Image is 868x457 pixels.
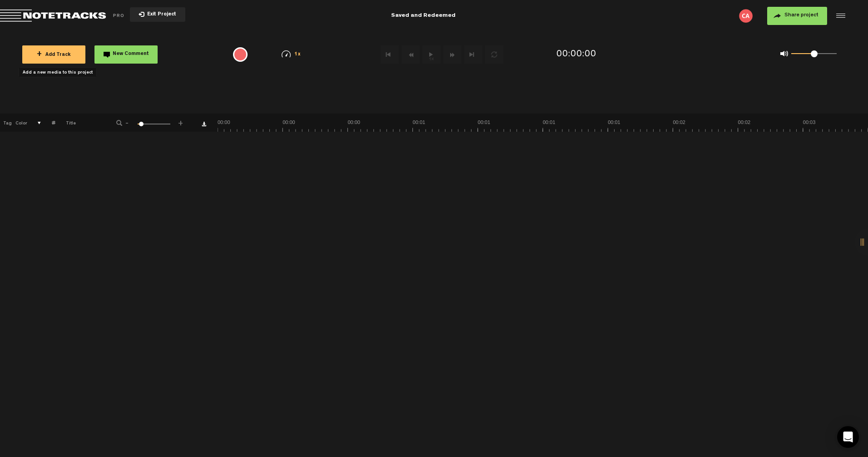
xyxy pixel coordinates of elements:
button: 1x [422,45,441,64]
div: {{ tooltip_message }} [233,47,248,62]
span: Add a new media to this project [23,70,93,75]
span: Share project [784,13,818,18]
button: +Add Track [22,45,85,64]
span: Exit Project [144,12,176,17]
button: Share project [767,7,827,25]
img: letters [739,9,753,23]
th: # [41,114,55,132]
th: Color [14,114,27,132]
span: New Comment [113,52,149,57]
a: Download comments [202,122,206,126]
span: + [177,119,184,124]
span: + [37,51,42,58]
div: 1x [268,50,314,58]
button: Exit Project [130,7,185,22]
button: New Comment [94,45,158,64]
button: Rewind [402,45,420,64]
button: Go to beginning [381,45,399,64]
div: 00:00:00 [556,48,596,61]
th: Title [55,114,104,132]
span: 1x [294,52,301,57]
div: Open Intercom Messenger [837,426,859,448]
span: - [124,119,131,124]
img: speedometer.svg [282,50,291,58]
button: Loop [485,45,503,64]
button: Go to end [464,45,482,64]
span: Add Track [37,53,71,58]
button: Fast Forward [443,45,461,64]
